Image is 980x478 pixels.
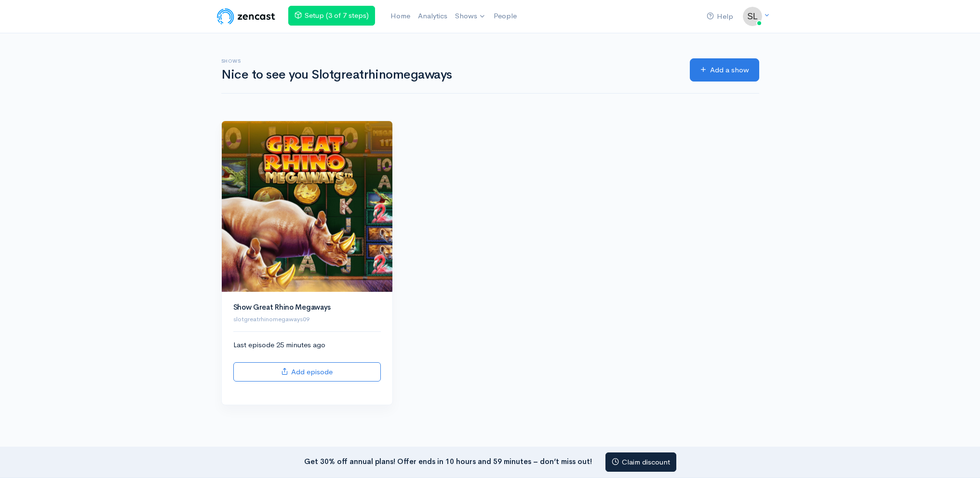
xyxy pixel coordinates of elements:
[221,68,678,82] h1: Nice to see you Slotgreatrhinomegaways
[222,121,392,292] img: Show Great Rhino Megaways
[233,340,381,382] div: Last episode 25 minutes ago
[490,6,521,27] a: People
[233,302,331,312] a: Show Great Rhino Megaways
[451,6,490,27] a: Shows
[414,6,451,27] a: Analytics
[215,7,277,26] img: ZenCast Logo
[233,314,381,324] p: slotgreatrhinomegaways09
[221,58,678,64] h6: Shows
[605,452,676,472] a: Claim discount
[743,7,762,26] img: ...
[387,6,414,27] a: Home
[703,6,737,27] a: Help
[690,58,759,82] a: Add a show
[304,456,592,465] strong: Get 30% off annual plans! Offer ends in 10 hours and 59 minutes – don’t miss out!
[233,362,381,382] a: Add episode
[288,6,375,26] a: Setup (3 of 7 steps)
